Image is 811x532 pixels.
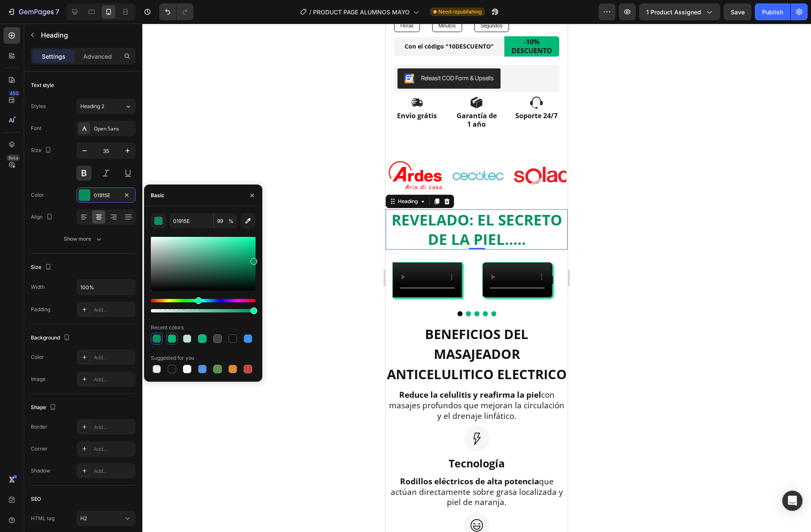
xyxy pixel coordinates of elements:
button: 7 [3,3,63,20]
span: Need republishing [438,8,482,16]
div: Add... [94,306,133,314]
button: Save [724,3,751,20]
div: Basic [151,192,164,199]
button: Dot [72,288,77,293]
div: Font [31,125,41,132]
button: Heading 2 [76,99,136,114]
div: Beta [6,155,20,161]
div: Border [31,423,47,431]
div: Size [31,145,53,156]
div: Shape [31,402,58,413]
strong: Rodillos eléctricos de alta potencia [14,452,153,463]
div: Add... [94,376,133,383]
div: Add... [94,467,133,475]
div: Open Sans [94,125,133,133]
span: H2 [80,515,87,521]
video: Video [7,239,76,274]
div: Color [31,191,44,199]
img: [object Object] [2,136,57,168]
div: Open Intercom Messenger [782,491,803,511]
div: Corner [31,445,48,453]
div: Image [31,375,46,383]
span: % [229,217,234,225]
div: Add... [94,354,133,361]
div: Align [31,212,54,223]
p: Advanced [83,52,112,61]
div: Text style [31,81,54,89]
div: 450 [8,90,20,97]
button: H2 [76,511,136,526]
p: Envío grátis [9,88,53,97]
div: Show more [64,235,103,243]
div: SEO [31,495,41,503]
video: Video [97,239,166,274]
button: Releasit COD Form & Upsells [12,45,115,65]
button: 1 product assigned [639,3,720,20]
div: Undo/Redo [159,3,193,20]
span: PRODUCT PAGE ALUMNOS MAYO [313,8,410,16]
strong: Reduce la celulitis y reafirma la piel [14,366,155,377]
div: HTML tag [31,515,54,522]
div: Padding [31,306,50,313]
div: Heading [11,174,34,182]
input: Eg: FFFFFF [169,213,213,228]
div: Color [31,353,44,361]
img: [object Object] [65,134,120,171]
div: Background [31,332,72,344]
div: Styles [31,103,46,110]
span: BENEFICIOS DEL MASAJEADOR ANTICELULITICO ELECTRICO [1,301,181,359]
img: [object Object] [128,143,183,161]
div: Suggested for you [151,354,194,362]
strong: Con el código "10DESCUENTO" [19,19,108,27]
div: Hue [151,299,256,302]
button: Carousel Back Arrow [7,244,30,268]
p: Soporte 24/7 [129,88,173,97]
button: Dot [97,288,102,293]
div: 01915E [94,192,118,199]
p: 7 [55,7,59,17]
span: / [309,8,311,16]
div: Publish [762,8,783,16]
span: 1 product assigned [646,8,701,16]
p: Heading [41,30,132,40]
div: Releasit COD Form & Upsells [35,50,108,59]
button: Dot [89,288,94,293]
input: Auto [77,280,135,295]
div: Size [31,262,53,273]
div: Shadow [31,467,50,475]
p: Garantía de 1 año [69,88,113,106]
p: que actúan directamente sobre grasa localizada y piel de naranja. [1,453,181,484]
button: Dot [80,288,85,293]
button: Show more [31,231,136,247]
div: Add... [94,423,133,431]
button: Dot [106,288,111,293]
span: Heading 2 [80,103,104,110]
p: Settings [42,52,65,61]
p: -10% DESCUENTO [119,14,174,32]
div: Add... [94,445,133,453]
img: CKKYs5695_ICEAE=.webp [19,50,29,60]
button: Publish [755,3,790,20]
div: Recent colors [151,324,184,331]
p: con masajes profundos que mejoran la circulación y el drenaje linfático. [1,366,181,397]
span: Save [731,8,745,16]
button: Carousel Next Arrow [152,244,175,268]
iframe: Design area [386,24,568,532]
div: Width [31,283,45,291]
